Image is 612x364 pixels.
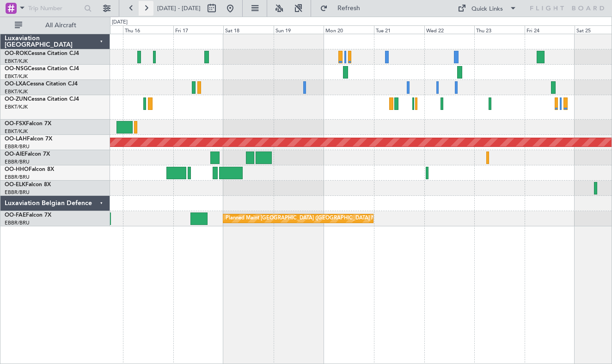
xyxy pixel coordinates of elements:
a: OO-ZUNCessna Citation CJ4 [5,97,79,102]
a: OO-FSXFalcon 7X [5,121,51,127]
a: OO-NSGCessna Citation CJ4 [5,66,79,72]
div: Thu 23 [474,25,525,34]
a: OO-LAHFalcon 7X [5,136,52,142]
div: Planned Maint [GEOGRAPHIC_DATA] ([GEOGRAPHIC_DATA] National) [226,212,393,225]
button: Quick Links [453,1,521,16]
a: EBKT/KJK [5,58,28,65]
span: OO-ELK [5,182,25,188]
a: EBBR/BRU [5,174,30,181]
button: All Aircraft [10,18,100,33]
a: OO-LXACessna Citation CJ4 [5,81,78,87]
input: Trip Number [28,1,81,15]
a: OO-FAEFalcon 7X [5,212,51,218]
div: Mon 20 [324,25,374,34]
div: Wed 22 [424,25,475,34]
span: OO-ZUN [5,97,28,102]
a: EBKT/KJK [5,128,28,135]
a: EBBR/BRU [5,143,30,150]
div: Quick Links [471,5,503,14]
a: EBKT/KJK [5,88,28,95]
span: OO-LXA [5,81,26,87]
span: All Aircraft [24,22,98,29]
a: EBBR/BRU [5,189,30,196]
div: Sat 18 [223,25,274,34]
div: Fri 24 [525,25,575,34]
span: OO-LAH [5,136,27,142]
span: [DATE] - [DATE] [157,4,201,12]
button: Refresh [316,1,371,16]
span: Refresh [330,5,368,12]
span: OO-FSX [5,121,26,127]
span: OO-AIE [5,152,24,157]
a: OO-ROKCessna Citation CJ4 [5,51,79,56]
a: OO-AIEFalcon 7X [5,152,50,157]
span: OO-HHO [5,167,29,172]
div: Sun 19 [274,25,324,34]
a: EBKT/KJK [5,103,28,110]
a: OO-ELKFalcon 8X [5,182,51,188]
a: EBBR/BRU [5,158,30,165]
span: OO-NSG [5,66,28,72]
a: EBKT/KJK [5,73,28,80]
span: OO-FAE [5,212,26,218]
div: Tue 21 [374,25,424,34]
div: [DATE] [112,18,128,26]
div: Thu 16 [123,25,173,34]
span: OO-ROK [5,51,28,56]
div: Fri 17 [173,25,224,34]
a: EBBR/BRU [5,219,30,226]
a: OO-HHOFalcon 8X [5,167,54,172]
